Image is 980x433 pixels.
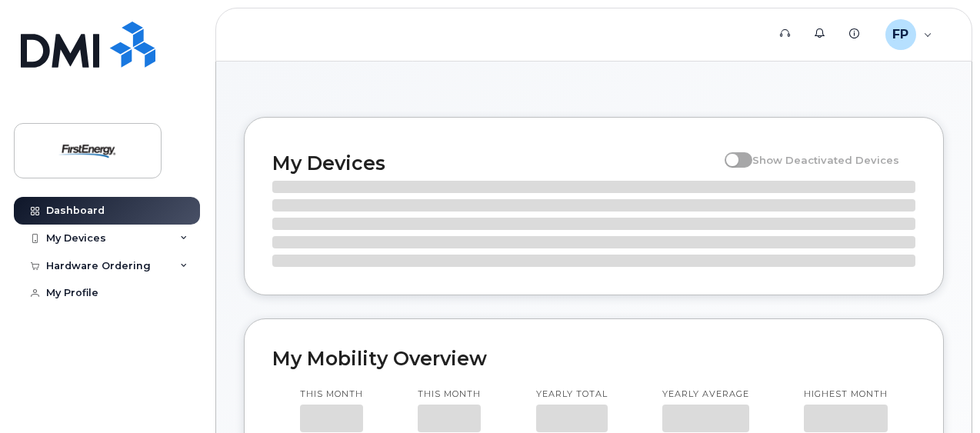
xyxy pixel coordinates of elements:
[752,154,899,166] span: Show Deactivated Devices
[272,347,915,370] h2: My Mobility Overview
[804,388,888,401] p: Highest month
[725,145,737,158] input: Show Deactivated Devices
[272,152,717,175] h2: My Devices
[536,388,608,401] p: Yearly total
[300,388,363,401] p: This month
[662,388,749,401] p: Yearly average
[418,388,481,401] p: This month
